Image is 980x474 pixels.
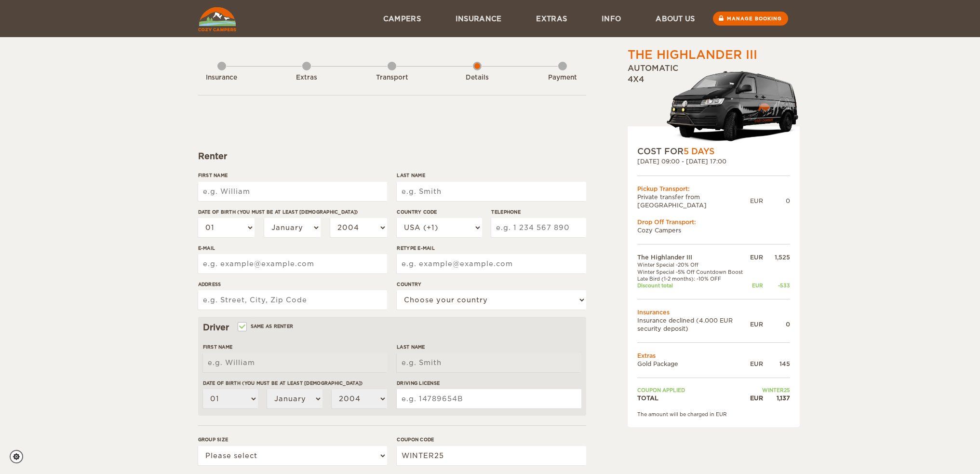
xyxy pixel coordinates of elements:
div: 0 [763,197,790,205]
input: e.g. Smith [397,182,586,201]
td: Extras [637,352,790,360]
label: E-mail [198,244,387,252]
div: The amount will be charged in EUR [637,411,790,418]
div: EUR [750,394,763,402]
input: e.g. example@example.com [198,254,387,273]
td: Discount total [637,282,750,289]
div: EUR [750,282,763,289]
input: e.g. 14789654B [397,389,581,408]
input: e.g. example@example.com [397,254,586,273]
div: 1,525 [763,253,790,261]
td: WINTER25 [750,387,790,393]
td: Insurance declined (4.000 EUR security deposit) [637,316,750,333]
label: Country [397,281,586,288]
label: Telephone [491,208,586,216]
div: Details [451,73,504,82]
td: Late Bird (1-2 months): -10% OFF [637,275,750,282]
div: EUR [750,197,763,205]
label: Coupon code [397,436,586,443]
div: Automatic 4x4 [628,63,800,146]
input: Same as renter [239,325,245,331]
label: Address [198,281,387,288]
div: 1,137 [763,394,790,402]
div: Extras [280,73,333,82]
input: e.g. William [203,353,387,372]
img: Cozy Campers [198,7,236,31]
td: Cozy Campers [637,226,790,234]
div: Renter [198,150,586,162]
input: e.g. 1 234 567 890 [491,218,586,237]
div: EUR [750,360,763,368]
label: Date of birth (You must be at least [DEMOGRAPHIC_DATA]) [198,208,387,216]
div: 145 [763,360,790,368]
div: Drop Off Transport: [637,218,790,226]
div: -533 [763,282,790,289]
td: Private transfer from [GEOGRAPHIC_DATA] [637,193,750,209]
div: Driver [203,322,581,333]
input: e.g. William [198,182,387,201]
label: Driving License [397,379,581,387]
td: Insurances [637,308,790,316]
label: Last Name [397,343,581,351]
div: EUR [750,320,763,328]
a: Cookie settings [10,450,29,463]
img: stor-langur-4.png [666,66,800,146]
div: COST FOR [637,146,790,157]
div: The Highlander III [628,47,757,63]
input: e.g. Street, City, Zip Code [198,290,387,310]
div: Pickup Transport: [637,185,790,193]
div: Payment [536,73,589,82]
label: First Name [198,172,387,179]
td: Coupon applied [637,387,750,393]
label: Last Name [397,172,586,179]
td: Winter Special -5% Off Countdown Boost [637,269,750,275]
label: Date of birth (You must be at least [DEMOGRAPHIC_DATA]) [203,379,387,387]
div: Transport [365,73,418,82]
div: Insurance [195,73,248,82]
div: EUR [750,253,763,261]
div: [DATE] 09:00 - [DATE] 17:00 [637,157,790,165]
span: 5 Days [684,147,714,156]
a: Manage booking [713,12,788,26]
td: The Highlander III [637,253,750,261]
div: 0 [763,320,790,328]
label: Same as renter [239,322,294,331]
label: First Name [203,343,387,351]
label: Retype E-mail [397,244,586,252]
td: TOTAL [637,394,750,402]
input: e.g. Smith [397,353,581,372]
td: Gold Package [637,360,750,368]
td: Winter Special -20% Off [637,261,750,268]
label: Group size [198,436,387,443]
label: Country Code [397,208,482,216]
